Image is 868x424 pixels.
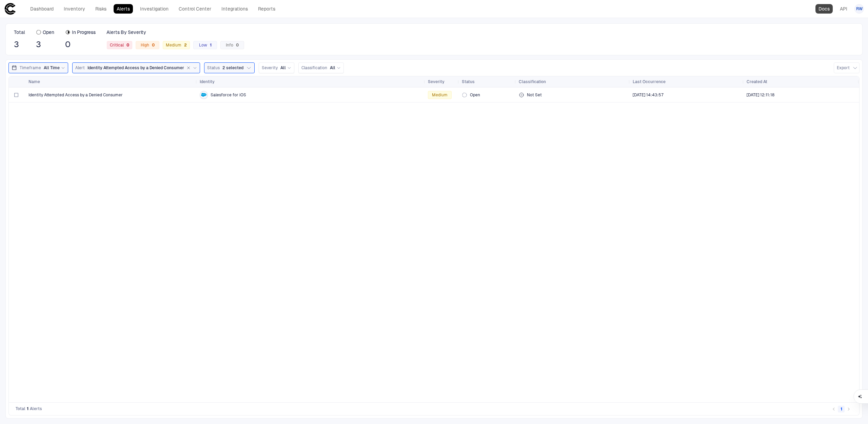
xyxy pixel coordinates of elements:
span: Severity [428,79,445,84]
span: Medium [166,42,187,48]
span: Identity Attempted Access by a Denied Consumer [28,92,123,98]
span: 2 selected [222,65,243,71]
span: All [280,65,286,71]
span: Salesforce for iOS [211,92,246,98]
div: 13/08/2025 11:11:18 (GMT+00:00 UTC) [747,92,774,98]
div: 1 [207,43,212,47]
span: 3 [14,39,25,50]
a: Inventory [61,4,88,14]
a: Risks [92,4,110,14]
span: All Time [44,65,60,71]
span: Info [226,42,239,48]
a: Dashboard [27,4,57,14]
button: page 1 [838,406,845,412]
span: 0 [65,39,96,50]
span: RW [856,6,863,12]
span: 3 [36,39,54,50]
span: Alert [75,65,85,71]
a: Alerts [114,4,133,14]
span: Severity [262,65,278,71]
button: Status2 selected [204,62,255,73]
div: 10/08/2025 13:43:57 (GMT+00:00 UTC) [633,92,664,98]
span: All [330,65,335,71]
a: Investigation [137,4,172,14]
div: 0 [233,43,239,47]
span: Critical [110,42,129,48]
span: Last Occurrence [633,79,666,84]
span: In Progress [72,29,96,35]
span: Alerts By Severity [106,29,146,35]
span: Open [43,29,54,35]
span: Classification [519,79,546,84]
span: High [141,42,155,48]
span: Status [462,79,475,84]
span: 1 [27,406,28,411]
span: Name [28,79,40,84]
span: Identity [200,79,215,84]
span: Alerts [30,406,42,411]
span: Total [16,406,25,411]
span: Total [14,29,25,35]
div: Not Set [519,88,627,102]
span: [DATE] 12:11:18 [747,92,774,98]
span: [DATE] 14:43:57 [633,92,664,98]
span: Timeframe [20,65,41,71]
span: Medium [432,92,448,98]
span: Created At [747,79,767,84]
div: 2 [181,43,187,47]
a: Integrations [218,4,251,14]
a: Control Center [176,4,214,14]
div: 0 [149,43,155,47]
span: Classification [301,65,327,71]
button: RW [854,4,864,14]
a: Reports [255,4,278,14]
a: Docs [815,4,833,14]
span: Low [199,42,212,48]
button: Export [834,62,860,73]
nav: pagination navigation [830,405,852,413]
span: Identity Attempted Access by a Denied Consumer [87,65,184,71]
span: Status [207,65,220,71]
a: API [837,4,850,14]
span: Open [470,92,480,98]
div: 0 [124,43,129,47]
